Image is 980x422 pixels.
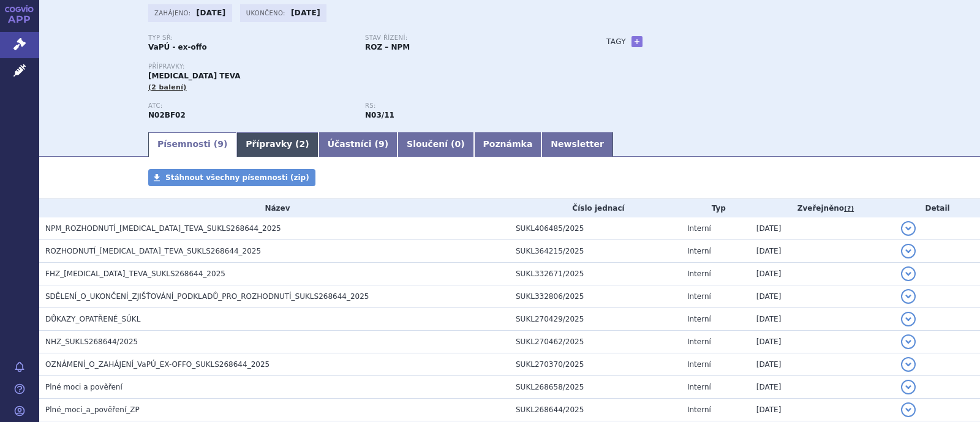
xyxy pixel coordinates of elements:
[901,266,916,281] button: detail
[148,102,353,110] p: ATC:
[750,331,895,353] td: [DATE]
[687,224,711,233] span: Interní
[750,399,895,421] td: [DATE]
[901,402,916,417] button: detail
[541,132,613,157] a: Newsletter
[217,139,224,149] span: 9
[687,269,711,278] span: Interní
[510,263,681,285] td: SUKL332671/2025
[901,289,916,304] button: detail
[510,285,681,308] td: SUKL332806/2025
[750,199,895,217] th: Zveřejněno
[687,405,711,414] span: Interní
[45,247,261,255] span: ROZHODNUTÍ_PREGABALIN_TEVA_SUKLS268644_2025
[246,8,288,18] span: Ukončeno:
[510,217,681,240] td: SUKL406485/2025
[750,376,895,399] td: [DATE]
[148,63,582,70] p: Přípravky:
[474,132,542,157] a: Poznámka
[45,292,369,301] span: SDĚLENÍ_O_UKONČENÍ_ZJIŠŤOVÁNÍ_PODKLADŮ_PRO_ROZHODNUTÍ_SUKLS268644_2025
[631,36,643,47] a: +
[39,199,510,217] th: Název
[901,334,916,349] button: detail
[750,240,895,263] td: [DATE]
[148,169,315,186] a: Stáhnout všechny písemnosti (zip)
[750,353,895,376] td: [DATE]
[606,34,626,49] h3: Tagy
[45,383,123,391] span: Plné moci a pověření
[687,360,711,369] span: Interní
[510,199,681,217] th: Číslo jednací
[300,139,306,149] span: 2
[510,240,681,263] td: SUKL364215/2025
[687,292,711,301] span: Interní
[45,315,140,323] span: DŮKAZY_OPATŘENÉ_SÚKL
[510,399,681,421] td: SUKL268644/2025
[45,337,138,346] span: NHZ_SUKLS268644/2025
[510,331,681,353] td: SUKL270462/2025
[901,312,916,326] button: detail
[365,111,394,119] strong: pregabalin
[148,43,207,51] strong: VaPÚ - ex-offo
[687,383,711,391] span: Interní
[844,205,854,213] abbr: (?)
[148,34,353,42] p: Typ SŘ:
[510,353,681,376] td: SUKL270370/2025
[45,405,140,414] span: Plné_moci_a_pověření_ZP
[901,221,916,236] button: detail
[365,102,570,110] p: RS:
[291,9,320,17] strong: [DATE]
[45,224,281,233] span: NPM_ROZHODNUTÍ_PREGABALIN_TEVA_SUKLS268644_2025
[197,9,226,17] strong: [DATE]
[45,269,225,278] span: FHZ_PREGABALIN_TEVA_SUKLS268644_2025
[165,173,309,182] span: Stáhnout všechny písemnosti (zip)
[454,139,461,149] span: 0
[148,72,240,80] span: [MEDICAL_DATA] TEVA
[236,132,318,157] a: Přípravky (2)
[750,285,895,308] td: [DATE]
[901,357,916,372] button: detail
[154,8,193,18] span: Zahájeno:
[379,139,385,149] span: 9
[750,263,895,285] td: [DATE]
[750,308,895,331] td: [DATE]
[365,34,570,42] p: Stav řízení:
[398,132,473,157] a: Sloučení (0)
[148,111,186,119] strong: PREGABALIN
[148,83,187,91] span: (2 balení)
[365,43,410,51] strong: ROZ – NPM
[750,217,895,240] td: [DATE]
[687,337,711,346] span: Interní
[510,376,681,399] td: SUKL268658/2025
[681,199,750,217] th: Typ
[45,360,269,369] span: OZNÁMENÍ_O_ZAHÁJENÍ_VaPÚ_EX-OFFO_SUKLS268644_2025
[318,132,398,157] a: Účastníci (9)
[687,315,711,323] span: Interní
[895,199,980,217] th: Detail
[148,132,236,157] a: Písemnosti (9)
[901,380,916,394] button: detail
[901,244,916,258] button: detail
[687,247,711,255] span: Interní
[510,308,681,331] td: SUKL270429/2025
